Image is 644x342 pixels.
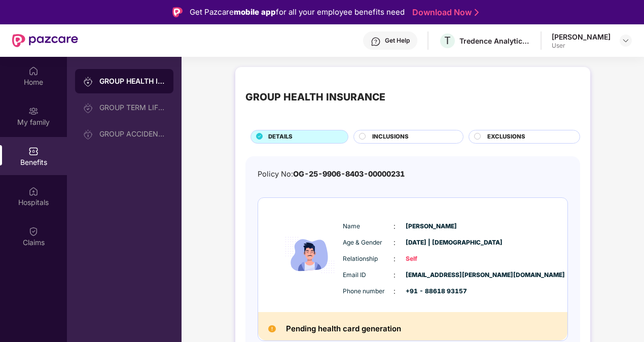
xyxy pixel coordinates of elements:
[83,103,93,113] img: svg+xml;base64,PHN2ZyB3aWR0aD0iMjAiIGhlaWdodD0iMjAiIHZpZXdCb3g9IjAgMCAyMCAyMCIgZmlsbD0ibm9uZSIgeG...
[406,270,456,280] span: [EMAIL_ADDRESS][PERSON_NAME][DOMAIN_NAME]
[83,77,93,87] img: svg+xml;base64,PHN2ZyB3aWR0aD0iMjAiIGhlaWdodD0iMjAiIHZpZXdCb3g9IjAgMCAyMCAyMCIgZmlsbD0ibm9uZSIgeG...
[268,325,276,333] img: Pending
[99,104,165,112] div: GROUP TERM LIFE INSURANCE
[343,222,393,231] span: Name
[343,287,393,296] span: Phone number
[245,89,385,105] div: GROUP HEALTH INSURANCE
[293,169,405,178] span: OG-25-9906-8403-00000231
[393,286,396,297] span: :
[371,37,381,47] img: svg+xml;base64,PHN2ZyBpZD0iSGVscC0zMngzMiIgeG1sbnM9Imh0dHA6Ly93d3cudzMub3JnLzIwMDAvc3ZnIiB3aWR0aD...
[28,106,39,116] img: svg+xml;base64,PHN2ZyB3aWR0aD0iMjAiIGhlaWdodD0iMjAiIHZpZXdCb3g9IjAgMCAyMCAyMCIgZmlsbD0ibm9uZSIgeG...
[190,6,405,18] div: Get Pazcare for all your employee benefits need
[459,36,530,46] div: Tredence Analytics Solutions Private Limited
[406,287,456,296] span: +91 - 88618 93157
[393,269,396,281] span: :
[286,322,401,335] h2: Pending health card generation
[268,132,293,142] span: DETAILS
[28,186,39,196] img: svg+xml;base64,PHN2ZyBpZD0iSG9zcGl0YWxzIiB4bWxucz0iaHR0cDovL3d3dy53My5vcmcvMjAwMC9zdmciIHdpZHRoPS...
[444,35,451,47] span: T
[393,221,396,232] span: :
[385,37,410,45] div: Get Help
[99,76,165,86] div: GROUP HEALTH INSURANCE
[12,34,78,47] img: New Pazcare Logo
[552,32,611,42] div: [PERSON_NAME]
[343,238,393,248] span: Age & Gender
[28,226,39,236] img: svg+xml;base64,PHN2ZyBpZD0iQ2xhaW0iIHhtbG5zPSJodHRwOi8vd3d3LnczLm9yZy8yMDAwL3N2ZyIgd2lkdGg9IjIwIi...
[622,37,630,45] img: svg+xml;base64,PHN2ZyBpZD0iRHJvcGRvd24tMzJ4MzIiIHhtbG5zPSJodHRwOi8vd3d3LnczLm9yZy8yMDAwL3N2ZyIgd2...
[406,222,456,231] span: [PERSON_NAME]
[343,270,393,280] span: Email ID
[475,7,479,18] img: Stroke
[99,130,165,138] div: GROUP ACCIDENTAL INSURANCE
[372,132,409,142] span: INCLUSIONS
[28,146,39,156] img: svg+xml;base64,PHN2ZyBpZD0iQmVuZWZpdHMiIHhtbG5zPSJodHRwOi8vd3d3LnczLm9yZy8yMDAwL3N2ZyIgd2lkdGg9Ij...
[258,168,405,180] div: Policy No:
[234,7,276,17] strong: mobile app
[279,213,340,297] img: icon
[412,7,476,18] a: Download Now
[393,253,396,264] span: :
[406,254,456,264] span: Self
[393,237,396,248] span: :
[343,254,393,264] span: Relationship
[552,42,611,50] div: User
[406,238,456,248] span: [DATE] | [DEMOGRAPHIC_DATA]
[28,66,39,76] img: svg+xml;base64,PHN2ZyBpZD0iSG9tZSIgeG1sbnM9Imh0dHA6Ly93d3cudzMub3JnLzIwMDAvc3ZnIiB3aWR0aD0iMjAiIG...
[487,132,525,142] span: EXCLUSIONS
[172,7,183,17] img: Logo
[83,129,93,140] img: svg+xml;base64,PHN2ZyB3aWR0aD0iMjAiIGhlaWdodD0iMjAiIHZpZXdCb3g9IjAgMCAyMCAyMCIgZmlsbD0ibm9uZSIgeG...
